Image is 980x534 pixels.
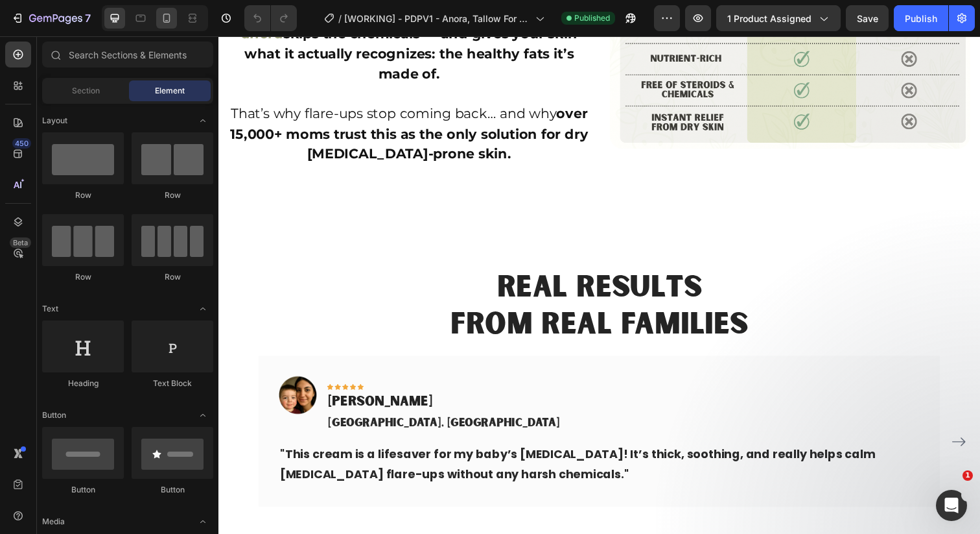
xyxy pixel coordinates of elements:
[936,490,967,521] iframe: Intercom live chat
[42,42,213,67] input: Search Sections & Elements
[192,110,213,131] span: Toggle open
[716,5,841,31] button: 1 product assigned
[132,271,213,283] div: Row
[42,303,58,315] span: Text
[132,378,213,389] div: Text Block
[5,5,97,31] button: 7
[112,386,349,404] p: [GEOGRAPHIC_DATA], [GEOGRAPHIC_DATA]
[12,69,377,130] p: That’s why flare-ups stop coming back… and why
[132,189,213,201] div: Row
[42,115,67,127] span: Layout
[12,71,377,128] strong: over 15,000+ moms trust this as the only solution for dry [MEDICAL_DATA]-prone skin.
[727,12,811,25] span: 1 product assigned
[962,470,973,481] span: 1
[905,12,937,25] div: Publish
[72,85,100,97] span: Section
[894,5,948,31] button: Publish
[42,409,66,421] span: Button
[338,12,342,25] span: /
[42,271,124,283] div: Row
[132,484,213,496] div: Button
[155,85,185,97] span: Element
[244,5,297,31] div: Undo/Redo
[42,189,124,201] div: Row
[574,12,610,24] span: Published
[192,511,213,532] span: Toggle open
[42,484,124,496] div: Button
[10,236,768,317] h2: REAL RESULTS FROM REAL FAMILIES
[62,347,100,386] img: Alt Image
[63,417,715,459] p: "This cream is a lifesaver for my baby’s [MEDICAL_DATA]! It’s thick, soothing, and really helps c...
[745,404,766,424] button: Carousel Next Arrow
[857,13,878,24] span: Save
[12,138,31,149] div: 450
[192,298,213,319] span: Toggle open
[10,237,31,248] div: Beta
[85,10,91,26] p: 7
[344,12,530,25] span: [WORKING] - PDPV1 - Anora, Tallow For Kids - T7
[42,378,124,389] div: Heading
[112,363,349,383] p: [PERSON_NAME]
[42,516,65,528] span: Media
[192,405,213,426] span: Toggle open
[218,36,980,534] iframe: Design area
[846,5,889,31] button: Save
